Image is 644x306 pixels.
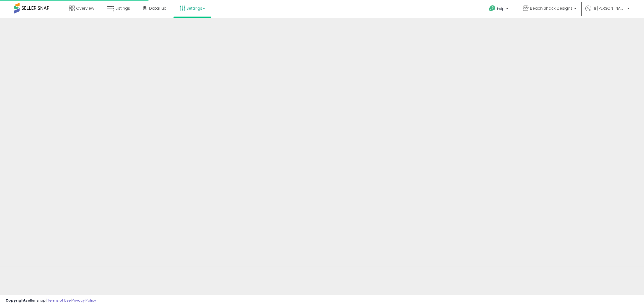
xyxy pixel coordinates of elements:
[485,1,514,18] a: Help
[149,6,167,11] span: DataHub
[593,6,626,11] span: Hi [PERSON_NAME]
[585,6,630,18] a: Hi [PERSON_NAME]
[116,6,130,11] span: Listings
[497,6,505,11] span: Help
[530,6,573,11] span: Beach Shack Designs
[76,6,94,11] span: Overview
[489,5,496,12] i: Get Help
